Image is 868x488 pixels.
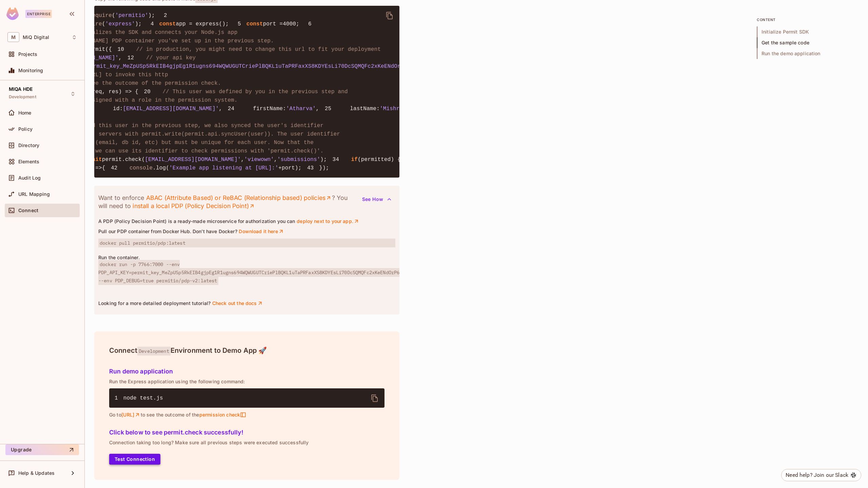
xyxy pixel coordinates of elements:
[112,45,130,54] span: 10
[89,13,112,19] span: require
[283,106,286,112] span: :
[119,55,122,61] span: ,
[5,444,79,455] button: Upgrade
[33,38,274,44] span: // to the [DOMAIN_NAME] PDP container you've set up in the previous step.
[9,86,33,92] span: MIQA HDE
[135,21,142,27] span: );
[83,63,411,69] span: 'permit_key_MeZpUSp5RkEIB4gjpEg1R1ugns694WQWUGUTCriePlBQKL1uTaPRFaxXS8KDYEsLi70DcSQMQFc2xKeENdOrP6'
[18,143,39,148] span: Directory
[176,21,229,27] span: app = express();
[105,21,135,27] span: 'express'
[283,21,296,27] span: 4000
[327,156,344,164] span: 34
[241,157,244,163] span: ,
[98,255,395,260] p: Run the container.
[115,394,123,402] span: 1
[358,157,401,163] span: (permitted) {
[98,260,399,285] span: docker run -p 7766:7000 --env PDP_API_KEY=permit_key_MeZpUSp5RkEIB4gjpEg1R1ugns694WQWUGUTCriePlBQ...
[142,20,159,28] span: 4
[376,106,380,112] span: :
[263,21,283,27] span: port =
[98,239,395,247] span: docker pull permitio/pdp:latest
[109,412,384,418] p: Go to to see the outcome of the
[757,26,859,37] span: Initialize Permit SDK
[109,454,160,465] button: Test Connection
[786,471,848,479] div: Need help? Join our Slack
[246,21,263,27] span: const
[98,228,395,235] p: Pull our PDP container from Docker Hub. Don’t have Docker?
[109,346,384,354] h4: Connect Environment to Demo App 🚀
[155,12,173,20] span: 2
[137,347,171,355] span: Development
[9,94,36,100] span: Development
[98,194,358,210] p: Want to enforce ? You will need to
[319,105,337,113] span: 25
[102,157,145,163] span: permit.check(
[367,390,383,406] button: delete
[113,106,120,112] span: id
[133,202,255,210] a: install a local PDP (Policy Decision Point)
[33,123,323,129] span: // After we created this user in the previous step, we also synced the user's identifier
[316,106,319,112] span: ,
[112,13,115,19] span: (
[757,48,859,59] span: Run the demo application
[163,89,348,95] span: // This user was defined by you in the previous step and
[277,157,320,163] span: 'submissions'
[146,194,332,202] a: ABAC (Attribute Based) or ReBAC (Relationship based) policies
[169,165,278,171] span: 'Example app listening at [URL]:'
[33,148,323,154] span: // user is synced, we can use its identifier to check permissions with 'permit.check()'.
[148,13,155,19] span: );
[278,165,301,171] span: +port);
[286,106,316,112] span: 'Atharva'
[98,300,395,306] p: Looking for a more detailed deployment tutorial?
[296,21,299,27] span: ;
[109,368,384,375] h5: Run demo application
[120,106,123,112] span: :
[381,7,398,24] button: delete
[18,126,33,132] span: Policy
[115,13,149,19] span: 'permitio'
[121,412,141,418] a: [URL]
[105,164,123,172] span: 42
[18,68,43,73] span: Monitoring
[757,37,859,48] span: Get the sample code
[109,440,384,445] p: Connection taking too long? Make sure all previous steps were executed successfully
[18,191,50,197] span: URL Mapping
[85,46,112,53] span: Permit({
[18,110,32,116] span: Home
[199,412,246,418] span: permission check
[380,106,406,112] span: 'Mishra'
[136,46,381,53] span: // in production, you might need to change this url to fit your deployment
[138,88,156,96] span: 20
[299,20,317,28] span: 6
[757,17,859,22] p: content
[297,218,360,224] a: deploy next to your app.
[351,157,358,163] span: if
[18,52,37,57] span: Projects
[6,7,19,20] img: SReyMgAAAABJRU5ErkJggg==
[33,72,168,78] span: // You can open [URL] to invoke this http
[253,106,283,112] span: firstName
[153,165,169,171] span: .log(
[159,21,176,27] span: const
[109,429,384,436] h5: Click below to see permit.check successfully!
[102,165,105,171] span: {
[320,157,327,163] span: );
[18,175,41,181] span: Audit Log
[274,157,277,163] span: ,
[123,395,163,401] span: node test.js
[350,106,376,112] span: lastName
[18,208,38,213] span: Connect
[145,157,241,163] span: [EMAIL_ADDRESS][DOMAIN_NAME]'
[239,228,284,235] a: Download it here
[33,80,221,86] span: // endpoint, and see the outcome of the permission check.
[102,21,105,27] span: (
[89,89,138,95] span: (req, res) => {
[39,97,238,103] span: // is already assigned with a role in the permission system.
[23,35,49,40] span: Workspace: MiQ Digital
[33,131,340,137] span: // to [DOMAIN_NAME] servers with permit.write(permit.api.syncUser(user)). The user identifier
[123,106,219,112] span: [EMAIL_ADDRESS][DOMAIN_NAME]'
[122,54,139,62] span: 12
[18,470,55,476] span: Help & Updates
[146,55,196,61] span: // your api key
